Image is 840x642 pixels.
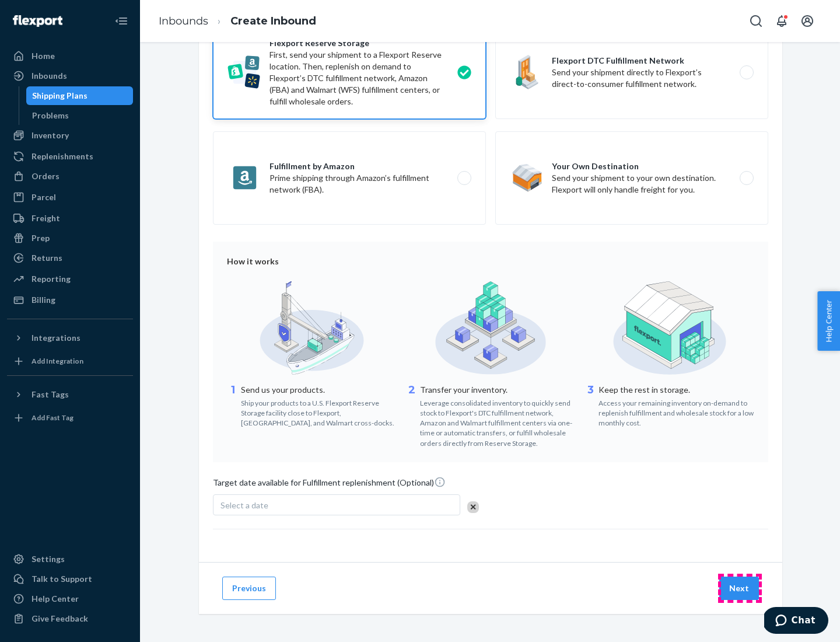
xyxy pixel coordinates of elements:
[227,256,754,267] div: How it works
[13,15,62,27] img: Flexport logo
[32,389,69,400] div: Fast Tags
[7,270,133,288] a: Reporting
[32,110,69,121] div: Problems
[7,209,133,228] a: Freight
[7,385,133,404] button: Fast Tags
[796,9,819,33] button: Open account menu
[7,147,133,166] a: Replenishments
[7,409,133,427] a: Add Fast Tag
[241,384,397,396] p: Send us your products.
[32,332,80,344] div: Integrations
[220,500,268,510] span: Select a date
[32,573,92,585] div: Talk to Support
[7,291,133,309] a: Billing
[764,607,828,636] iframe: Opens a widget where you can chat to one of our agents
[7,352,133,371] a: Add Integration
[7,589,133,608] a: Help Center
[32,356,83,366] div: Add Integration
[32,294,55,306] div: Billing
[32,212,60,224] div: Freight
[32,273,71,285] div: Reporting
[584,383,596,428] div: 3
[32,191,56,203] div: Parcel
[32,151,93,162] div: Replenishments
[32,613,88,624] div: Give Feedback
[159,15,208,27] a: Inbounds
[230,15,316,27] a: Create Inbound
[32,130,69,141] div: Inventory
[420,396,576,448] div: Leverage consolidated inventory to quickly send stock to Flexport's DTC fulfillment network, Amaz...
[213,476,446,493] span: Target date available for Fulfillment replenishment (Optional)
[26,106,134,125] a: Problems
[241,396,397,428] div: Ship your products to a U.S. Flexport Reserve Storage facility close to Flexport, [GEOGRAPHIC_DAT...
[32,50,55,62] div: Home
[744,9,768,33] button: Open Search Box
[32,252,62,264] div: Returns
[719,577,759,600] button: Next
[149,4,325,39] ol: breadcrumbs
[110,9,133,33] button: Close Navigation
[7,167,133,186] a: Orders
[7,47,133,65] a: Home
[7,609,133,628] button: Give Feedback
[32,553,65,565] div: Settings
[32,232,50,244] div: Prep
[7,188,133,207] a: Parcel
[32,170,60,182] div: Orders
[32,70,67,82] div: Inbounds
[598,396,754,428] div: Access your remaining inventory on-demand to replenish fulfillment and wholesale stock for a low ...
[7,550,133,568] a: Settings
[26,86,134,105] a: Shipping Plans
[817,291,840,351] button: Help Center
[32,593,79,605] div: Help Center
[7,126,133,145] a: Inventory
[7,229,133,247] a: Prep
[420,384,576,396] p: Transfer your inventory.
[7,570,133,588] button: Talk to Support
[222,577,276,600] button: Previous
[598,384,754,396] p: Keep the rest in storage.
[7,67,133,85] a: Inbounds
[770,9,793,33] button: Open notifications
[227,383,239,428] div: 1
[7,249,133,267] a: Returns
[32,90,87,102] div: Shipping Plans
[7,329,133,347] button: Integrations
[32,413,73,423] div: Add Fast Tag
[406,383,418,448] div: 2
